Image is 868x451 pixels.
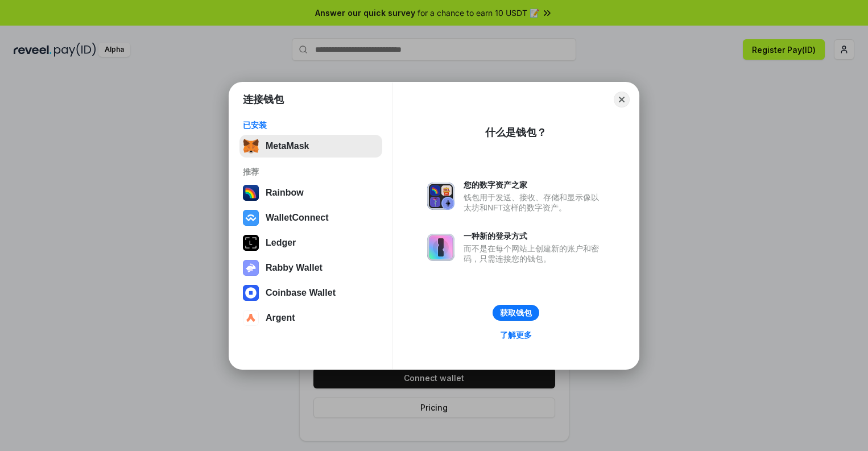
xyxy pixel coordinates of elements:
div: MetaMask [266,141,309,151]
img: svg+xml,%3Csvg%20xmlns%3D%22http%3A%2F%2Fwww.w3.org%2F2000%2Fsvg%22%20width%3D%2228%22%20height%3... [243,235,259,251]
div: Rabby Wallet [266,263,323,273]
button: MetaMask [239,135,382,158]
button: Rainbow [239,181,382,204]
img: svg+xml,%3Csvg%20xmlns%3D%22http%3A%2F%2Fwww.w3.org%2F2000%2Fsvg%22%20fill%3D%22none%22%20viewBox... [427,183,454,210]
div: 钱包用于发送、接收、存储和显示像以太坊和NFT这样的数字资产。 [464,192,605,213]
button: WalletConnect [239,206,382,229]
button: Coinbase Wallet [239,282,382,304]
div: Rainbow [266,188,304,198]
button: Argent [239,307,382,329]
img: svg+xml,%3Csvg%20width%3D%2228%22%20height%3D%2228%22%20viewBox%3D%220%200%2028%2028%22%20fill%3D... [243,285,259,301]
div: Ledger [266,238,296,248]
div: 已安装 [243,120,379,130]
img: svg+xml,%3Csvg%20width%3D%2228%22%20height%3D%2228%22%20viewBox%3D%220%200%2028%2028%22%20fill%3D... [243,210,259,226]
img: svg+xml,%3Csvg%20xmlns%3D%22http%3A%2F%2Fwww.w3.org%2F2000%2Fsvg%22%20fill%3D%22none%22%20viewBox... [427,234,454,261]
div: 获取钱包 [500,308,532,318]
button: Ledger [239,231,382,254]
button: Close [614,92,630,107]
div: Coinbase Wallet [266,288,336,298]
div: 一种新的登录方式 [464,231,605,241]
img: svg+xml,%3Csvg%20width%3D%2228%22%20height%3D%2228%22%20viewBox%3D%220%200%2028%2028%22%20fill%3D... [243,310,259,326]
h1: 连接钱包 [243,93,284,106]
div: WalletConnect [266,213,329,223]
div: 了解更多 [500,330,532,340]
div: 什么是钱包？ [485,126,547,139]
a: 了解更多 [493,328,539,342]
div: 而不是在每个网站上创建新的账户和密码，只需连接您的钱包。 [464,243,605,264]
div: 您的数字资产之家 [464,180,605,190]
img: svg+xml,%3Csvg%20fill%3D%22none%22%20height%3D%2233%22%20viewBox%3D%220%200%2035%2033%22%20width%... [243,138,259,154]
div: 推荐 [243,167,379,177]
img: svg+xml,%3Csvg%20xmlns%3D%22http%3A%2F%2Fwww.w3.org%2F2000%2Fsvg%22%20fill%3D%22none%22%20viewBox... [243,260,259,276]
button: 获取钱包 [493,305,539,321]
img: svg+xml,%3Csvg%20width%3D%22120%22%20height%3D%22120%22%20viewBox%3D%220%200%20120%20120%22%20fil... [243,185,259,201]
div: Argent [266,313,295,323]
button: Rabby Wallet [239,256,382,279]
